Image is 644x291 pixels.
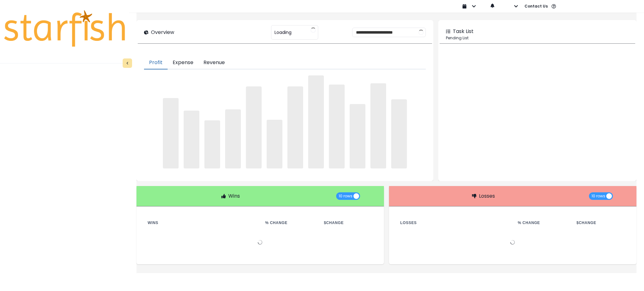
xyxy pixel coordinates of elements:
[275,26,291,39] span: Loading
[308,75,324,168] span: ‌
[329,85,345,168] span: ‌
[260,219,319,227] th: % Change
[204,120,220,168] span: ‌
[395,219,513,227] th: Losses
[163,98,179,168] span: ‌
[319,219,378,227] th: $ Change
[453,28,474,35] p: Task List
[168,56,198,69] button: Expense
[144,56,168,69] button: Profit
[184,111,199,168] span: ‌
[339,192,353,200] span: 10 rows
[143,219,260,227] th: Wins
[198,56,230,69] button: Revenue
[267,120,282,168] span: ‌
[151,29,174,36] p: Overview
[591,192,605,200] span: 10 rows
[225,109,241,168] span: ‌
[370,83,386,168] span: ‌
[571,219,630,227] th: $ Change
[287,86,303,168] span: ‌
[350,104,365,168] span: ‌
[391,99,407,168] span: ‌
[246,86,262,168] span: ‌
[479,192,495,200] p: Losses
[228,192,240,200] p: Wins
[446,35,629,41] p: Pending List
[513,219,571,227] th: % Change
